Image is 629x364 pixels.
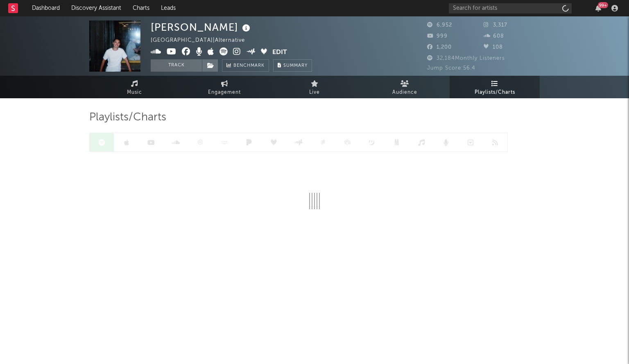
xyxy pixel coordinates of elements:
[427,23,452,28] span: 6,952
[89,76,179,98] a: Music
[484,23,507,28] span: 3,317
[269,76,360,98] a: Live
[151,20,252,34] div: [PERSON_NAME]
[427,56,505,61] span: 32,184 Monthly Listeners
[392,88,417,97] span: Audience
[427,34,448,39] span: 999
[179,76,269,98] a: Engagement
[151,36,254,45] div: [GEOGRAPHIC_DATA] | Alternative
[233,61,265,71] span: Benchmark
[598,2,608,8] div: 99 +
[427,66,475,71] span: Jump Score: 56.4
[222,59,269,72] a: Benchmark
[595,5,601,11] button: 99+
[272,47,287,58] button: Edit
[283,63,308,68] span: Summary
[449,3,572,14] input: Search for artists
[360,76,450,98] a: Audience
[127,88,142,97] span: Music
[273,59,312,72] button: Summary
[427,45,452,50] span: 1,200
[151,59,202,72] button: Track
[89,113,166,122] span: Playlists/Charts
[475,88,515,97] span: Playlists/Charts
[484,34,504,39] span: 608
[208,88,241,97] span: Engagement
[309,88,320,97] span: Live
[450,76,540,98] a: Playlists/Charts
[484,45,503,50] span: 108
